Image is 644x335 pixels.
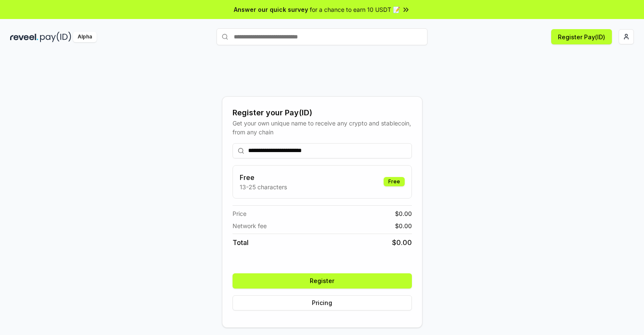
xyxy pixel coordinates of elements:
[233,295,412,310] button: Pricing
[233,221,267,230] span: Network fee
[233,209,246,218] span: Price
[240,182,287,191] p: 13-25 characters
[395,209,412,218] span: $ 0.00
[233,273,412,289] button: Register
[310,5,400,14] span: for a chance to earn 10 USDT 📝
[233,107,412,119] div: Register your Pay(ID)
[395,221,412,230] span: $ 0.00
[392,237,412,248] span: $ 0.00
[233,237,249,248] span: Total
[233,119,412,136] div: Get your own unique name to receive any crypto and stablecoin, from any chain
[551,29,612,44] button: Register Pay(ID)
[240,172,287,182] h3: Free
[40,32,71,42] img: pay_id
[234,5,308,14] span: Answer our quick survey
[384,177,405,186] div: Free
[73,32,97,42] div: Alpha
[10,32,38,42] img: reveel_dark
